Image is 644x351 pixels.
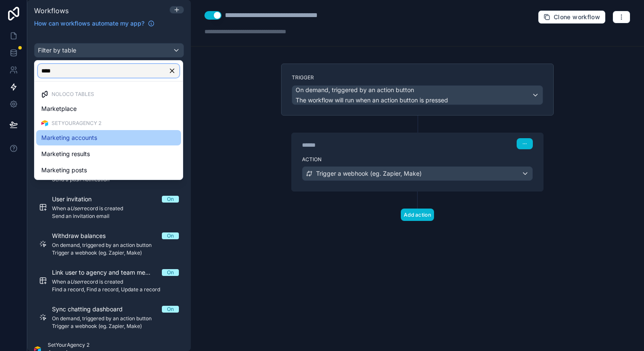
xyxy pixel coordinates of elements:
[52,120,101,127] span: SetYourAgency 2
[296,96,448,104] span: The workflow will run when an action button is pressed
[41,133,97,143] span: Marketing accounts
[41,149,90,159] span: Marketing results
[296,86,414,94] span: On demand, triggered by an action button
[292,85,543,105] button: On demand, triggered by an action buttonThe workflow will run when an action button is pressed
[302,166,533,181] button: Trigger a webhook (eg. Zapier, Make)
[41,165,87,175] span: Marketing posts
[41,104,77,114] span: Marketplace
[52,91,94,98] span: Noloco tables
[41,120,48,127] img: Airtable Logo
[316,169,422,178] span: Trigger a webhook (eg. Zapier, Make)
[27,33,191,351] div: scrollable content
